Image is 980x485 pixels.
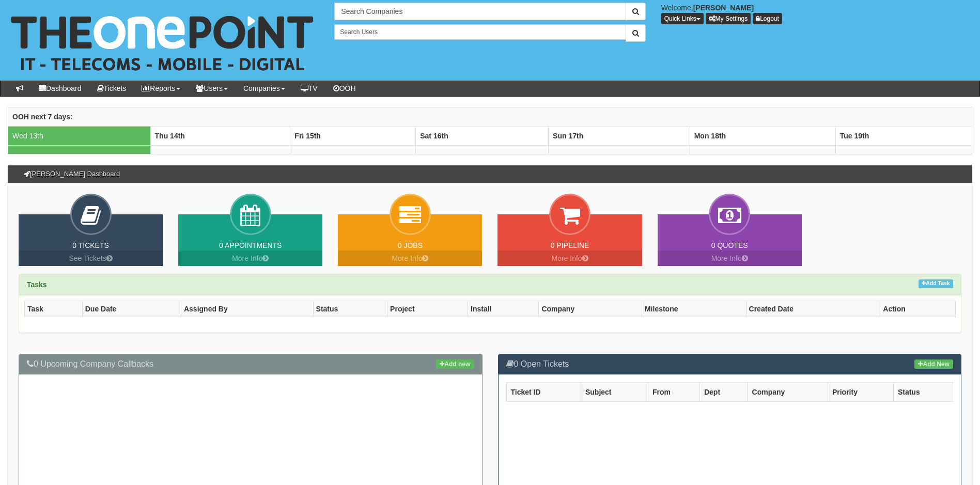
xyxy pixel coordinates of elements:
[134,81,188,96] a: Reports
[711,241,748,249] a: 0 Quotes
[880,301,956,317] th: Action
[661,13,704,24] button: Quick Links
[325,81,364,96] a: OOH
[746,301,880,317] th: Created Date
[236,81,293,96] a: Companies
[89,81,134,96] a: Tickets
[468,301,539,317] th: Install
[706,13,751,24] a: My Settings
[436,359,474,369] a: Add new
[334,3,626,20] input: Search Companies
[27,280,47,289] strong: Tasks
[178,251,322,266] a: More Info
[642,301,746,317] th: Milestone
[416,126,549,145] th: Sat 16th
[31,81,89,96] a: Dashboard
[551,241,589,249] a: 0 Pipeline
[150,126,290,145] th: Thu 14th
[313,301,387,317] th: Status
[914,359,953,369] a: Add New
[581,382,648,401] th: Subject
[27,359,474,369] h3: 0 Upcoming Company Callbacks
[753,13,782,24] a: Logout
[19,165,125,183] h3: [PERSON_NAME] Dashboard
[181,301,313,317] th: Assigned By
[219,241,282,249] a: 0 Appointments
[828,382,893,401] th: Priority
[290,126,416,145] th: Fri 15th
[293,81,325,96] a: TV
[8,126,151,145] td: Wed 13th
[549,126,690,145] th: Sun 17th
[693,4,754,12] b: [PERSON_NAME]
[699,382,748,401] th: Dept
[25,301,83,317] th: Task
[748,382,828,401] th: Company
[19,251,163,266] a: See Tickets
[539,301,642,317] th: Company
[387,301,468,317] th: Project
[188,81,236,96] a: Users
[893,382,953,401] th: Status
[506,359,954,369] h3: 0 Open Tickets
[506,382,581,401] th: Ticket ID
[398,241,423,249] a: 0 Jobs
[919,279,953,288] a: Add Task
[658,251,802,266] a: More Info
[497,251,642,266] a: More Info
[82,301,181,317] th: Due Date
[835,126,972,145] th: Tue 19th
[648,382,699,401] th: From
[334,24,626,40] input: Search Users
[338,251,482,266] a: More Info
[690,126,835,145] th: Mon 18th
[8,107,972,126] th: OOH next 7 days:
[72,241,109,249] a: 0 Tickets
[654,3,980,24] div: Welcome,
